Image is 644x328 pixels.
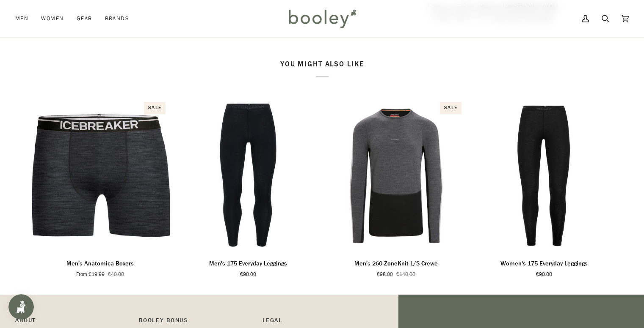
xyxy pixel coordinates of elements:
p: Men's Anatomica Boxers [66,259,134,268]
span: Brands [105,14,129,23]
span: €90.00 [536,271,552,278]
p: Men's 175 Everyday Leggings [209,259,287,268]
product-grid-item-variant: Small / Jet Heather / Black [326,98,466,252]
span: Men [15,14,28,23]
div: Sale [440,102,462,114]
img: Icebreaker Women's 175 Everyday Leggings Black - Booley Galway [474,98,614,252]
span: €98.00 [377,271,393,278]
img: Icebreaker Men's 175 Everyday Leggings Black - Booley Galway [178,98,318,252]
a: Men's Anatomica Boxers [30,256,170,278]
product-grid-item: Women's 175 Everyday Leggings [474,98,614,278]
a: Women's 175 Everyday Leggings [474,256,614,278]
iframe: Button to open loyalty program pop-up [8,294,34,320]
product-grid-item-variant: XS / Black [474,98,614,252]
product-grid-item-variant: Small / Black [178,98,318,252]
span: From €19.99 [76,271,105,278]
a: Men's Anatomica Boxers [30,98,170,252]
product-grid-item: Men's 260 ZoneKnit L/S Crewe [326,98,466,278]
a: Men's 260 ZoneKnit L/S Crewe [326,256,466,278]
span: €90.00 [240,271,256,278]
div: Sale [144,102,166,114]
a: Men's 175 Everyday Leggings [178,98,318,252]
product-grid-item-variant: XS / Jet Heather [30,98,170,252]
product-grid-item: Men's 175 Everyday Leggings [178,98,318,278]
span: Gear [77,14,92,23]
img: Booley [285,6,359,31]
span: Women [41,14,64,23]
product-grid-item: Men's Anatomica Boxers [30,98,170,278]
span: €140.00 [396,271,415,278]
span: €40.00 [108,271,124,278]
img: Icebreaker Men's 260 ZoneKnit Merino L/S Crewe Jet Heather / Black - Booley Galway [326,98,466,252]
a: Women's 175 Everyday Leggings [474,98,614,252]
p: Women's 175 Everyday Leggings [500,259,588,268]
a: Men's 175 Everyday Leggings [178,256,318,278]
img: Men's Anatomica Boxers Jet Heather - Booley Galway [30,98,170,252]
p: Men's 260 ZoneKnit L/S Crewe [354,259,438,268]
a: Men's 260 ZoneKnit L/S Crewe [326,98,466,252]
h2: You might also like [30,60,614,77]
